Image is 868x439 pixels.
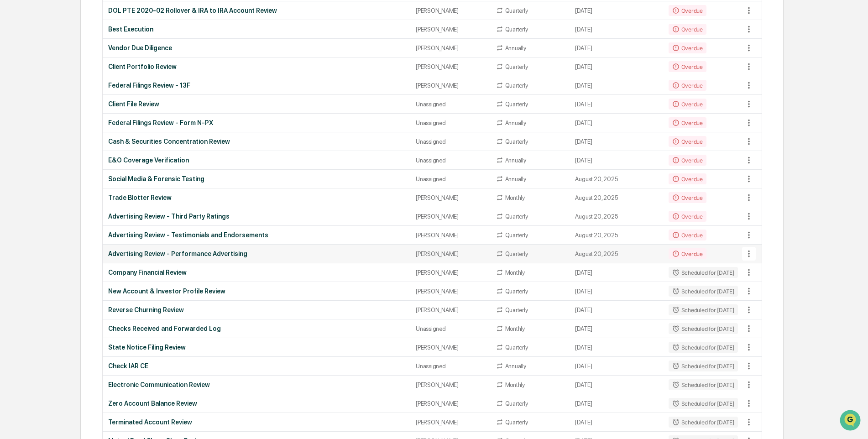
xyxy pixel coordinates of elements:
[108,269,405,276] div: Company Financial Review
[669,248,706,259] div: Overdue
[108,213,405,220] div: Advertising Review - Third Party Ratings
[108,100,405,108] div: Client File Review
[108,175,405,183] div: Social Media & Forensic Testing
[31,70,150,79] div: Start new chat
[669,211,706,222] div: Overdue
[669,342,738,353] div: Scheduled for [DATE]
[570,357,663,376] td: [DATE]
[505,232,528,239] div: Quarterly
[505,400,528,407] div: Quarterly
[416,382,485,388] div: [PERSON_NAME]
[505,213,528,220] div: Quarterly
[570,170,663,188] td: August 20, 2025
[108,418,405,426] div: Terminated Account Review
[570,95,663,114] td: [DATE]
[570,394,663,413] td: [DATE]
[570,76,663,95] td: [DATE]
[669,361,738,371] div: Scheduled for [DATE]
[669,267,738,278] div: Scheduled for [DATE]
[505,63,528,70] div: Quarterly
[505,288,528,295] div: Quarterly
[31,79,115,86] div: We're available if you need us!
[416,138,485,145] div: Unassigned
[108,250,405,257] div: Advertising Review - Performance Advertising
[9,70,26,86] img: 1746055101610-c473b297-6a78-478c-a979-82029cc54cd1
[108,287,405,295] div: New Account & Investor Profile Review
[66,116,73,123] div: 🗄️
[416,325,485,332] div: Unassigned
[570,39,663,57] td: [DATE]
[108,325,405,332] div: Checks Received and Forwarded Log
[669,230,706,240] div: Overdue
[9,116,16,123] div: 🖐️
[416,176,485,183] div: Unassigned
[108,306,405,314] div: Reverse Churning Review
[505,7,528,14] div: Quarterly
[416,120,485,126] div: Unassigned
[108,400,405,407] div: Zero Account Balance Review
[64,154,110,162] a: Powered byPylon
[416,344,485,351] div: [PERSON_NAME]
[416,232,485,239] div: [PERSON_NAME]
[63,111,117,128] a: 🗄️Attestations
[839,409,863,434] iframe: Open customer support
[669,42,706,53] div: Overdue
[5,129,61,145] a: 🔎Data Lookup
[75,115,113,124] span: Attestations
[570,319,663,338] td: [DATE]
[416,307,485,314] div: [PERSON_NAME]
[505,45,526,52] div: Annually
[505,269,525,276] div: Monthly
[108,344,405,351] div: State Notice Filing Review
[416,419,485,426] div: [PERSON_NAME]
[570,1,663,20] td: [DATE]
[505,176,526,183] div: Annually
[669,286,738,297] div: Scheduled for [DATE]
[505,157,526,164] div: Annually
[669,398,738,409] div: Scheduled for [DATE]
[669,192,706,203] div: Overdue
[108,381,405,388] div: Electronic Communication Review
[9,133,16,141] div: 🔎
[570,338,663,357] td: [DATE]
[669,417,738,428] div: Scheduled for [DATE]
[570,413,663,432] td: [DATE]
[669,117,706,128] div: Overdue
[108,82,405,89] div: Federal Filings Review - 13F
[570,207,663,226] td: August 20, 2025
[570,114,663,132] td: [DATE]
[570,245,663,263] td: August 20, 2025
[416,7,485,14] div: [PERSON_NAME]
[5,111,63,128] a: 🖐️Preclearance
[416,363,485,370] div: Unassigned
[570,188,663,207] td: August 20, 2025
[669,99,706,110] div: Overdue
[108,362,405,370] div: Check IAR CE
[570,376,663,394] td: [DATE]
[9,19,166,34] p: How can we help?
[505,120,526,126] div: Annually
[416,194,485,201] div: [PERSON_NAME]
[505,307,528,314] div: Quarterly
[669,304,738,315] div: Scheduled for [DATE]
[416,45,485,52] div: [PERSON_NAME]
[416,213,485,220] div: [PERSON_NAME]
[505,82,528,89] div: Quarterly
[18,132,58,141] span: Data Lookup
[669,379,738,390] div: Scheduled for [DATE]
[416,82,485,89] div: [PERSON_NAME]
[669,61,706,72] div: Overdue
[570,20,663,39] td: [DATE]
[416,288,485,295] div: [PERSON_NAME]
[108,194,405,201] div: Trade Blotter Review
[505,344,528,351] div: Quarterly
[24,42,151,51] input: Clear
[108,138,405,145] div: Cash & Securities Concentration Review
[570,263,663,282] td: [DATE]
[669,5,706,16] div: Overdue
[669,136,706,147] div: Overdue
[505,194,525,201] div: Monthly
[505,363,526,370] div: Annually
[18,115,59,124] span: Preclearance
